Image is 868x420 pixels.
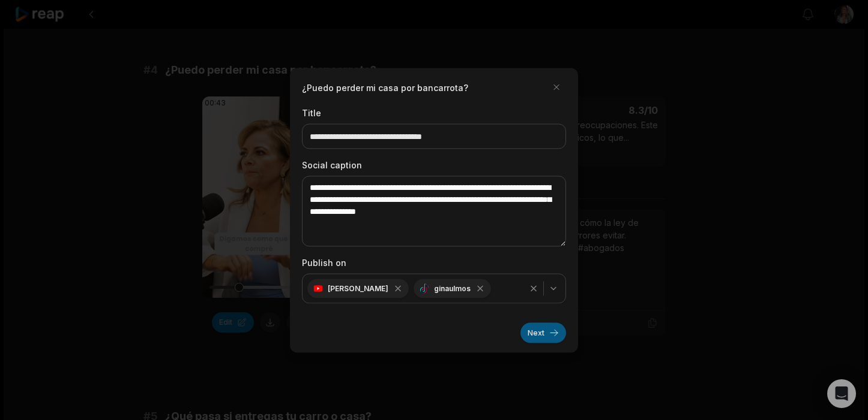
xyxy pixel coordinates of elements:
[520,322,566,343] button: Next
[302,256,566,268] label: Publish on
[307,279,409,298] div: [PERSON_NAME]
[302,273,566,303] button: [PERSON_NAME]ginaulmos
[414,279,491,298] div: ginaulmos
[302,106,566,119] label: Title
[302,158,566,171] label: Social caption
[302,81,468,93] h2: ¿Puedo perder mi casa por bancarrota?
